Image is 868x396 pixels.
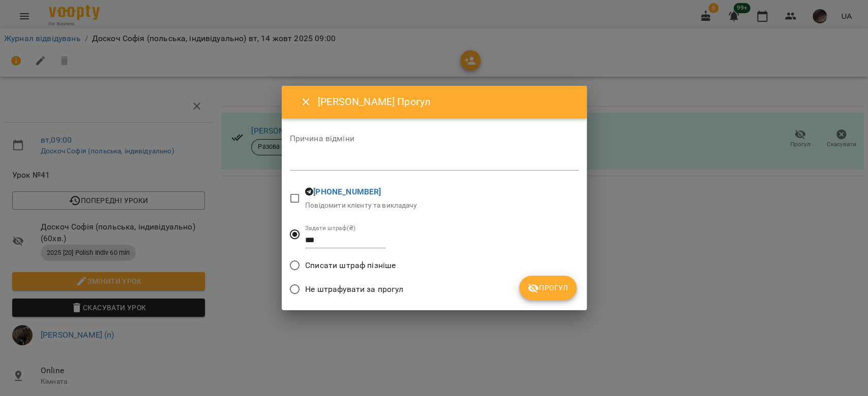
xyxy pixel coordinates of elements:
[527,282,568,294] span: Прогул
[305,225,355,231] label: Задати штраф(₴)
[519,276,577,300] button: Прогул
[305,283,403,295] span: Не штрафувати за прогул
[305,233,385,249] input: Задати штраф(₴)
[313,187,381,196] a: [PHONE_NUMBER]
[318,94,574,110] h6: [PERSON_NAME] Прогул
[305,259,396,272] span: Списати штраф пізніше
[294,90,318,114] button: Close
[305,201,417,211] p: Повідомити клієнту та викладачу
[290,135,579,143] label: Причина відміни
